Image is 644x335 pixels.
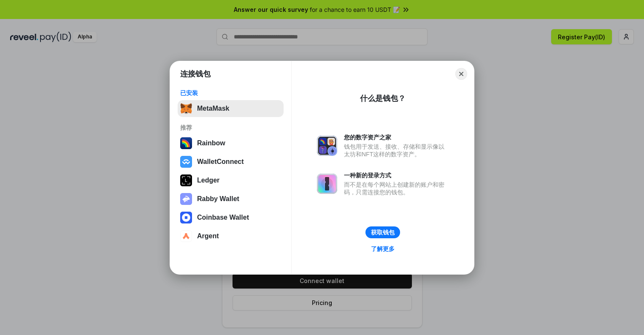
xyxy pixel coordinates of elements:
img: svg+xml,%3Csvg%20width%3D%22120%22%20height%3D%22120%22%20viewBox%3D%220%200%20120%20120%22%20fil... [180,137,192,149]
div: 已安装 [180,89,281,97]
div: Argent [197,232,219,240]
div: 一种新的登录方式 [344,172,449,179]
button: Close [455,68,467,80]
button: MetaMask [178,100,284,117]
img: svg+xml,%3Csvg%20xmlns%3D%22http%3A%2F%2Fwww.w3.org%2F2000%2Fsvg%22%20width%3D%2228%22%20height%3... [180,174,192,186]
div: Rabby Wallet [197,195,239,203]
div: 推荐 [180,124,281,131]
img: svg+xml,%3Csvg%20fill%3D%22none%22%20height%3D%2233%22%20viewBox%3D%220%200%2035%2033%22%20width%... [180,103,192,114]
button: 获取钱包 [365,226,400,238]
div: Coinbase Wallet [197,214,249,221]
button: Rainbow [178,135,284,152]
div: 您的数字资产之家 [344,133,449,141]
h1: 连接钱包 [180,69,211,79]
button: Ledger [178,172,284,189]
button: WalletConnect [178,153,284,170]
img: svg+xml,%3Csvg%20width%3D%2228%22%20height%3D%2228%22%20viewBox%3D%220%200%2028%2028%22%20fill%3D... [180,212,192,223]
div: Ledger [197,177,219,184]
img: svg+xml,%3Csvg%20width%3D%2228%22%20height%3D%2228%22%20viewBox%3D%220%200%2028%2028%22%20fill%3D... [180,230,192,242]
div: 获取钱包 [371,229,395,236]
img: svg+xml,%3Csvg%20xmlns%3D%22http%3A%2F%2Fwww.w3.org%2F2000%2Fsvg%22%20fill%3D%22none%22%20viewBox... [317,174,337,194]
a: 了解更多 [366,243,400,254]
div: WalletConnect [197,158,244,166]
div: MetaMask [197,105,229,112]
img: svg+xml,%3Csvg%20xmlns%3D%22http%3A%2F%2Fwww.w3.org%2F2000%2Fsvg%22%20fill%3D%22none%22%20viewBox... [180,193,192,205]
div: 什么是钱包？ [360,93,406,103]
div: 钱包用于发送、接收、存储和显示像以太坊和NFT这样的数字资产。 [344,143,449,158]
button: Coinbase Wallet [178,209,284,226]
button: Rabby Wallet [178,191,284,207]
div: 而不是在每个网站上创建新的账户和密码，只需连接您的钱包。 [344,181,449,196]
div: Rainbow [197,139,225,147]
img: svg+xml,%3Csvg%20xmlns%3D%22http%3A%2F%2Fwww.w3.org%2F2000%2Fsvg%22%20fill%3D%22none%22%20viewBox... [317,136,337,156]
div: 了解更多 [371,245,395,253]
button: Argent [178,228,284,245]
img: svg+xml,%3Csvg%20width%3D%2228%22%20height%3D%2228%22%20viewBox%3D%220%200%2028%2028%22%20fill%3D... [180,156,192,168]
